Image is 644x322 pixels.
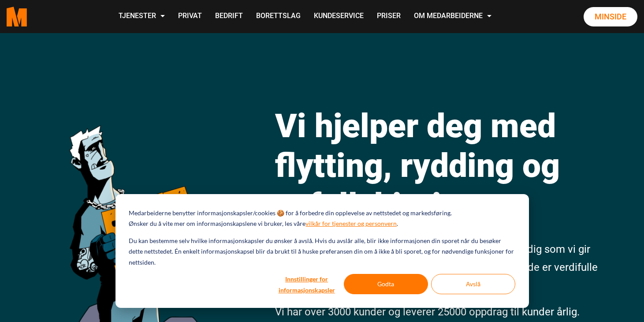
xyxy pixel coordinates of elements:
button: Innstillinger for informasjonskapsler [273,274,341,294]
a: Privat [171,1,208,32]
p: Ønsker du å vite mer om informasjonskapslene vi bruker, les våre . [129,218,398,229]
a: vilkår for tjenester og personvern [305,218,397,229]
a: Om Medarbeiderne [407,1,498,32]
a: Borettslag [249,1,307,32]
a: Priser [370,1,407,32]
a: Tjenester [112,1,171,32]
button: Avslå [431,274,515,294]
a: Kundeservice [307,1,370,32]
h1: Vi hjelper deg med flytting, rydding og avfallskjøring [275,106,637,225]
span: Vi har over 3000 kunder og leverer 25000 oppdrag til kunder årlig. [275,306,580,318]
a: Minside [584,7,637,26]
a: Bedrift [208,1,249,32]
button: Godta [344,274,428,294]
p: Medarbeiderne benytter informasjonskapsler/cookies 🍪 for å forbedre din opplevelse av nettstedet ... [129,208,452,219]
div: Cookie banner [115,194,529,308]
p: Du kan bestemme selv hvilke informasjonskapsler du ønsker å avslå. Hvis du avslår alle, blir ikke... [129,236,515,268]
